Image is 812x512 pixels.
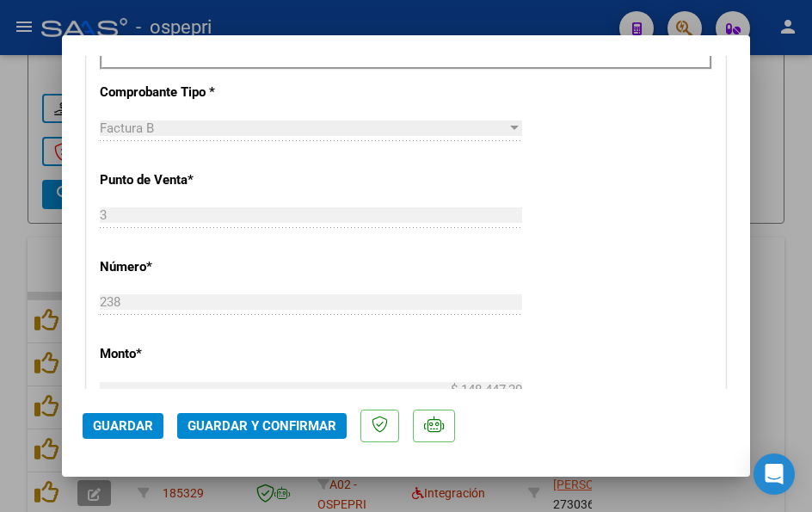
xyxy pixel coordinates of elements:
span: Guardar y Confirmar [188,418,336,434]
span: Guardar [93,418,153,434]
p: Comprobante Tipo * [100,83,284,102]
button: Guardar [83,413,163,439]
button: Guardar y Confirmar [177,413,347,439]
p: Punto de Venta [100,170,284,190]
span: Factura B [100,120,154,136]
div: Open Intercom Messenger [754,453,795,495]
p: Monto [100,344,284,364]
p: Número [100,257,284,277]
